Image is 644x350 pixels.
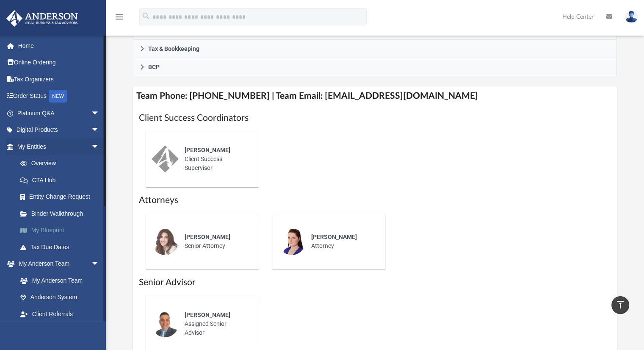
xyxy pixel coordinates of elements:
[4,10,80,27] img: Anderson Advisors Platinum Portal
[305,227,379,256] div: Attorney
[49,90,67,103] div: NEW
[12,172,112,189] a: CTA Hub
[179,305,253,343] div: Assigned Senior Advisor
[152,145,179,172] img: thumbnail
[625,11,638,23] img: User Pic
[311,233,357,240] span: [PERSON_NAME]
[278,228,305,255] img: thumbnail
[148,64,160,70] span: BCP
[148,46,199,52] span: Tax & Bookkeeping
[615,300,625,310] i: vertical_align_top
[6,256,108,272] a: My Anderson Teamarrow_drop_down
[12,306,108,322] a: Client Referrals
[12,222,112,239] a: My Blueprint
[6,88,112,105] a: Order StatusNEW
[6,71,112,88] a: Tax Organizers
[6,54,112,71] a: Online Ordering
[179,140,253,178] div: Client Success Supervisor
[139,112,611,124] h1: Client Success Coordinators
[185,311,230,318] span: [PERSON_NAME]
[133,40,617,58] a: Tax & Bookkeeping
[91,122,108,139] span: arrow_drop_down
[133,86,617,106] h4: Team Phone: [PHONE_NUMBER] | Team Email: [EMAIL_ADDRESS][DOMAIN_NAME]
[12,205,112,222] a: Binder Walkthrough
[114,12,124,22] i: menu
[133,58,617,76] a: BCP
[12,272,104,289] a: My Anderson Team
[152,228,179,255] img: thumbnail
[6,37,112,54] a: Home
[185,147,230,153] span: [PERSON_NAME]
[12,189,112,206] a: Entity Change Request
[179,227,253,256] div: Senior Attorney
[91,256,108,273] span: arrow_drop_down
[12,239,112,256] a: Tax Due Dates
[152,310,179,337] img: thumbnail
[6,138,112,155] a: My Entitiesarrow_drop_down
[6,122,112,139] a: Digital Productsarrow_drop_down
[141,11,151,21] i: search
[185,233,230,240] span: [PERSON_NAME]
[91,105,108,122] span: arrow_drop_down
[114,16,124,22] a: menu
[12,155,112,172] a: Overview
[91,138,108,156] span: arrow_drop_down
[611,296,629,314] a: vertical_align_top
[139,194,611,206] h1: Attorneys
[12,289,108,306] a: Anderson System
[6,105,112,122] a: Platinum Q&Aarrow_drop_down
[139,276,611,289] h1: Senior Advisor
